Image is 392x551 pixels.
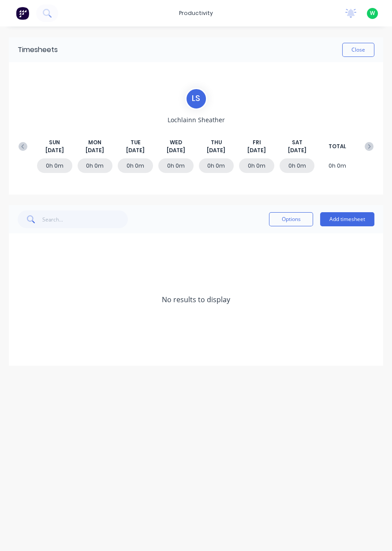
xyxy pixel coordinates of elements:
[86,146,104,154] span: [DATE]
[342,43,374,57] button: Close
[131,139,141,146] span: TUE
[207,146,225,154] span: [DATE]
[170,139,182,146] span: WED
[269,212,313,226] button: Options
[292,139,302,146] span: SAT
[211,139,222,146] span: THU
[280,158,315,173] div: 0h 0m
[126,146,145,154] span: [DATE]
[370,9,375,17] span: W
[320,212,374,226] button: Add timesheet
[42,210,128,228] input: Search...
[167,146,185,154] span: [DATE]
[9,233,383,366] div: No results to display
[288,146,306,154] span: [DATE]
[118,158,153,173] div: 0h 0m
[199,158,234,173] div: 0h 0m
[168,115,225,124] span: Lochlainn Sheather
[18,45,58,55] div: Timesheets
[252,139,261,146] span: FRI
[78,158,113,173] div: 0h 0m
[247,146,266,154] span: [DATE]
[320,158,355,173] div: 0h 0m
[185,88,207,110] div: L S
[16,7,29,20] img: Factory
[329,142,346,150] span: TOTAL
[49,139,60,146] span: SUN
[37,158,72,173] div: 0h 0m
[88,139,101,146] span: MON
[158,158,194,173] div: 0h 0m
[175,7,217,20] div: productivity
[45,146,64,154] span: [DATE]
[239,158,274,173] div: 0h 0m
